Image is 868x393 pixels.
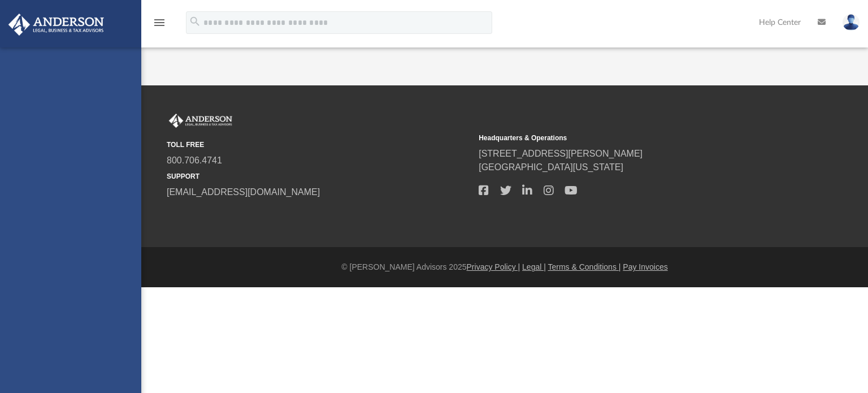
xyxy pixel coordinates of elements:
a: 800.706.4741 [167,156,222,165]
i: menu [153,16,166,29]
img: Anderson Advisors Platinum Portal [5,14,107,36]
a: [EMAIL_ADDRESS][DOMAIN_NAME] [167,187,320,197]
img: User Pic [843,14,860,31]
i: search [189,15,201,28]
small: TOLL FREE [167,140,471,150]
small: Headquarters & Operations [479,133,783,143]
div: © [PERSON_NAME] Advisors 2025 [141,261,868,273]
a: Privacy Policy | [467,262,520,271]
a: Pay Invoices [623,262,667,271]
a: [STREET_ADDRESS][PERSON_NAME] [479,149,643,158]
a: Legal | [522,262,546,271]
img: Anderson Advisors Platinum Portal [167,114,235,128]
a: [GEOGRAPHIC_DATA][US_STATE] [479,162,623,172]
small: SUPPORT [167,171,471,182]
a: Terms & Conditions | [548,262,621,271]
a: menu [153,21,166,29]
